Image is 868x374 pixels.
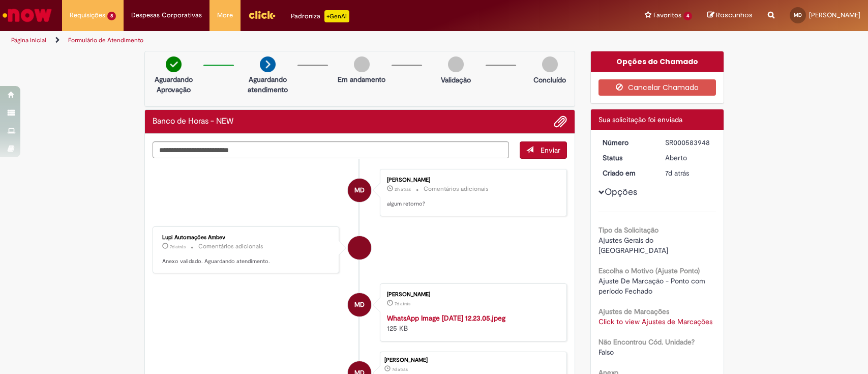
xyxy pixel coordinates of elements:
[387,313,556,333] div: 125 KB
[291,10,349,22] div: Padroniza
[153,117,233,126] h2: Banco de Horas - NEW Histórico de tíquete
[166,56,182,72] img: check-circle-green.png
[716,10,753,20] span: Rascunhos
[354,178,365,203] span: MD
[665,168,689,178] time: 24/09/2025 10:14:34
[324,10,349,22] p: +GenAi
[395,186,411,192] span: 2h atrás
[598,276,707,296] span: Ajuste De Marcação - Ponto com período Fechado
[598,115,682,124] span: Sua solicitação foi enviada
[162,257,332,266] p: Anexo validado. Aguardando atendimento.
[665,137,712,148] div: SR000583948
[395,301,410,307] span: 7d atrás
[348,293,371,317] div: Mariana Gaspar Dutra
[354,56,370,72] img: img-circle-grey.png
[248,7,276,22] img: click_logo_yellow_360x200.png
[338,74,385,84] p: Em andamento
[598,79,716,96] button: Cancelar Chamado
[595,137,657,148] dt: Número
[595,153,657,163] dt: Status
[392,366,408,372] time: 24/09/2025 10:14:34
[541,146,560,155] span: Enviar
[170,244,186,250] time: 24/09/2025 10:20:04
[533,75,566,85] p: Concluído
[354,293,365,317] span: MD
[131,10,202,20] span: Despesas Corporativas
[217,10,233,20] span: More
[395,301,410,307] time: 24/09/2025 10:14:16
[387,200,556,208] p: algum retorno?
[707,11,753,20] a: Rascunhos
[794,12,802,18] span: MD
[598,225,659,235] b: Tipo da Solicitação
[68,36,143,44] a: Formulário de Atendimento
[424,185,489,193] small: Comentários adicionais
[387,292,556,298] div: [PERSON_NAME]
[598,266,700,275] b: Escolha o Motivo (Ajuste Ponto)
[149,74,198,95] p: Aguardando Aprovação
[448,56,464,72] img: img-circle-grey.png
[683,12,692,20] span: 4
[1,5,53,25] img: ServiceNow
[554,115,567,128] button: Adicionar anexos
[520,141,567,159] button: Enviar
[107,12,116,20] span: 8
[441,75,471,85] p: Validação
[598,337,695,347] b: Não Encontrou Cód. Unidade?
[153,141,510,159] textarea: Digite sua mensagem aqui...
[392,366,408,372] span: 7d atrás
[387,177,556,183] div: [PERSON_NAME]
[395,186,411,192] time: 30/09/2025 11:21:26
[595,168,657,178] dt: Criado em
[665,153,712,163] div: Aberto
[809,11,860,19] span: [PERSON_NAME]
[542,56,558,72] img: img-circle-grey.png
[598,348,614,357] span: Falso
[384,357,561,363] div: [PERSON_NAME]
[387,313,505,323] a: WhatsApp Image [DATE] 12.23.05.jpeg
[598,307,669,316] b: Ajustes de Marcações
[598,317,712,326] a: Click to view Ajustes de Marcações
[348,236,371,260] div: Lupi Automações Ambev
[170,244,186,250] span: 7d atrás
[653,10,681,20] span: Favoritos
[70,10,105,20] span: Requisições
[348,179,371,202] div: Mariana Gaspar Dutra
[665,168,689,178] span: 7d atrás
[8,31,571,50] ul: Trilhas de página
[162,235,332,241] div: Lupi Automações Ambev
[243,74,292,95] p: Aguardando atendimento
[598,236,668,255] span: Ajustes Gerais do [GEOGRAPHIC_DATA]
[260,56,276,72] img: arrow-next.png
[11,36,46,44] a: Página inicial
[198,242,263,251] small: Comentários adicionais
[665,168,712,178] div: 24/09/2025 10:14:34
[591,51,724,72] div: Opções do Chamado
